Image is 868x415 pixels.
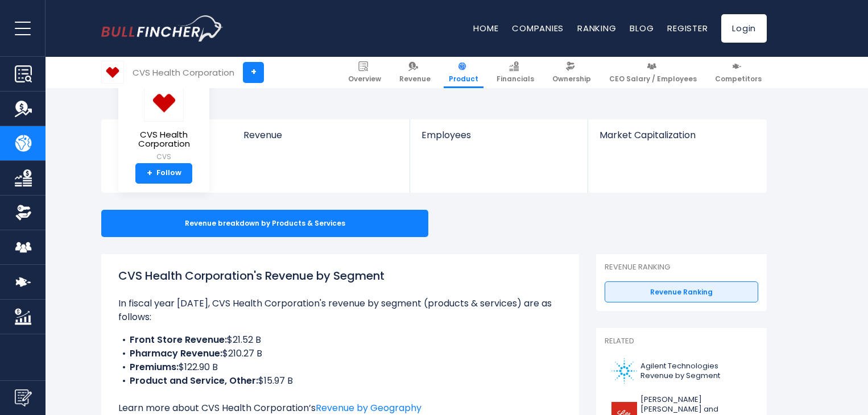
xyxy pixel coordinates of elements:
b: Pharmacy Revenue: [130,347,222,360]
p: Related [605,337,758,346]
span: Employees [421,130,576,140]
a: Home [473,22,498,34]
span: CVS Health Corporation [127,130,200,149]
a: CVS Health Corporation CVS [127,83,201,163]
img: Ownership [15,204,32,221]
span: CEO Salary / Employees [609,74,697,84]
img: CVS logo [102,61,123,83]
b: Front Store Revenue: [130,333,227,346]
a: Ranking [577,22,616,34]
a: Employees [410,119,587,160]
img: A logo [611,358,637,384]
span: Agilent Technologies Revenue by Segment [640,362,751,381]
a: Login [721,14,767,43]
a: + [243,62,264,83]
a: Revenue Ranking [605,281,758,303]
img: bullfincher logo [101,15,224,42]
a: Revenue [232,119,410,160]
a: +Follow [135,163,192,184]
a: Register [667,22,708,34]
span: Product [449,74,478,84]
strong: + [147,168,152,179]
a: Market Capitalization [588,119,766,160]
div: Revenue breakdown by Products & Services [101,210,428,237]
a: CEO Salary / Employees [604,57,702,88]
small: CVS [127,152,200,162]
span: Overview [348,74,381,84]
b: Premiums: [130,360,179,374]
a: Overview [343,57,386,88]
li: $210.27 B [118,347,562,360]
a: Product [444,57,483,88]
b: Product and Service, Other: [130,374,258,387]
a: Revenue [394,57,436,88]
h1: CVS Health Corporation's Revenue by Segment [118,267,562,284]
a: Go to homepage [101,15,224,42]
a: Ownership [547,57,596,88]
span: Ownership [552,74,591,84]
span: Revenue [399,74,431,84]
p: In fiscal year [DATE], CVS Health Corporation's revenue by segment (products & services) are as f... [118,297,562,324]
a: Blog [630,22,654,34]
li: $122.90 B [118,360,562,374]
a: Agilent Technologies Revenue by Segment [605,355,758,387]
li: $15.97 B [118,374,562,388]
span: Market Capitalization [600,130,754,140]
span: Financials [497,74,534,84]
p: Learn more about CVS Health Corporation’s [118,401,562,415]
a: Companies [512,22,564,34]
a: Financials [491,57,539,88]
img: CVS logo [144,84,184,122]
a: Revenue by Geography [316,401,421,414]
a: Competitors [710,57,767,88]
span: Revenue [243,130,399,140]
li: $21.52 B [118,333,562,347]
p: Revenue Ranking [605,263,758,272]
div: CVS Health Corporation [133,66,234,79]
span: Competitors [715,74,762,84]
